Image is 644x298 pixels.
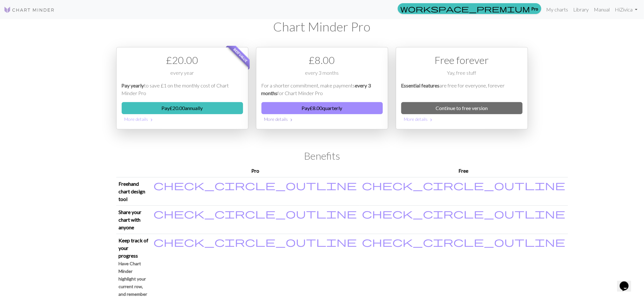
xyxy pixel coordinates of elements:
a: Manual [592,3,613,16]
div: Free forever [401,52,523,68]
button: Pay£8.00quarterly [261,102,383,114]
span: chevron_right [149,117,154,123]
a: Pro [398,3,541,14]
a: HiZivica [613,3,640,16]
div: Yay, free stuff [401,69,523,82]
th: Pro [151,164,360,177]
button: More details [401,114,523,124]
p: are free for everyone, forever [401,82,523,97]
em: Pay yearly [122,82,144,88]
div: Payment option 1 [116,47,248,129]
iframe: chat widget [617,273,638,292]
span: check_circle_outline [362,207,566,219]
div: £ 8.00 [261,52,383,68]
th: Free [360,164,568,177]
span: check_circle_outline [362,236,566,248]
button: Pay£20.00annually [122,102,243,114]
i: Included [362,208,566,218]
div: every year [122,69,243,82]
span: chevron_right [429,117,434,123]
div: Free option [396,47,528,129]
p: For a shorter commitment, make payments for Chart Minder Pro [261,82,383,97]
i: Included [154,237,357,247]
span: check_circle_outline [154,236,357,248]
p: Keep track of your progress [119,237,149,260]
div: every 3 months [261,69,383,82]
p: Share your chart with anyone [119,208,149,231]
h1: Chart Minder Pro [116,19,528,34]
i: Included [362,180,566,190]
span: chevron_right [289,117,294,123]
span: check_circle_outline [362,179,566,191]
span: check_circle_outline [154,179,357,191]
button: More details [261,114,383,124]
em: every 3 months [261,82,371,96]
div: £ 20.00 [122,52,243,68]
h2: Benefits [116,150,528,162]
img: Logo [4,6,55,14]
i: Included [362,237,566,247]
i: Included [154,180,357,190]
span: workspace_premium [401,4,530,13]
span: check_circle_outline [154,207,357,219]
a: My charts [544,3,571,16]
a: Continue to free version [401,102,523,114]
a: Library [571,3,592,16]
span: Best value [227,42,254,69]
p: to save £1 on the monthly cost of Chart Minder Pro [122,82,243,97]
em: Essential features [401,82,440,88]
button: More details [122,114,243,124]
i: Included [154,208,357,218]
p: Freehand chart design tool [119,180,149,203]
div: Payment option 2 [256,47,388,129]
